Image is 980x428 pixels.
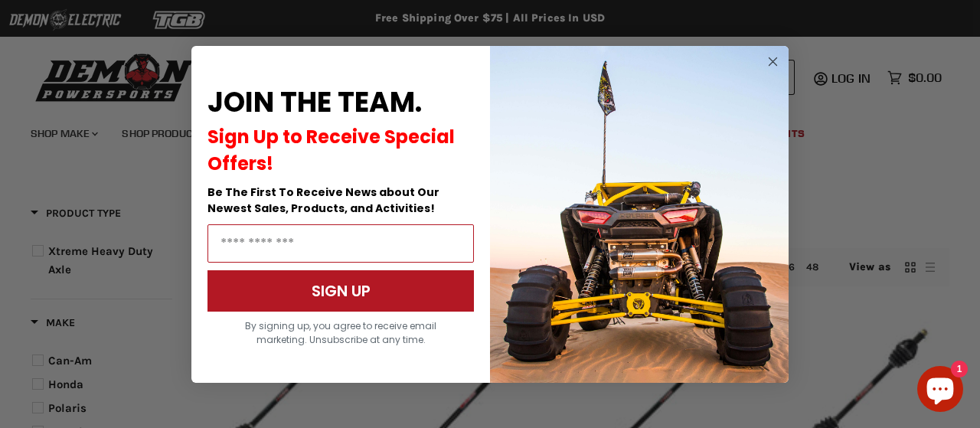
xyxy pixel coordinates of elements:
img: a9095488-b6e7-41ba-879d-588abfab540b.jpeg [490,46,789,383]
span: JOIN THE TEAM. [207,83,422,122]
button: Close dialog [763,52,782,71]
span: Be The First To Receive News about Our Newest Sales, Products, and Activities! [207,185,439,216]
span: By signing up, you agree to receive email marketing. Unsubscribe at any time. [245,319,436,346]
inbox-online-store-chat: Shopify online store chat [913,366,968,416]
input: Email Address [207,224,474,263]
span: Sign Up to Receive Special Offers! [207,124,455,176]
button: SIGN UP [207,270,474,312]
